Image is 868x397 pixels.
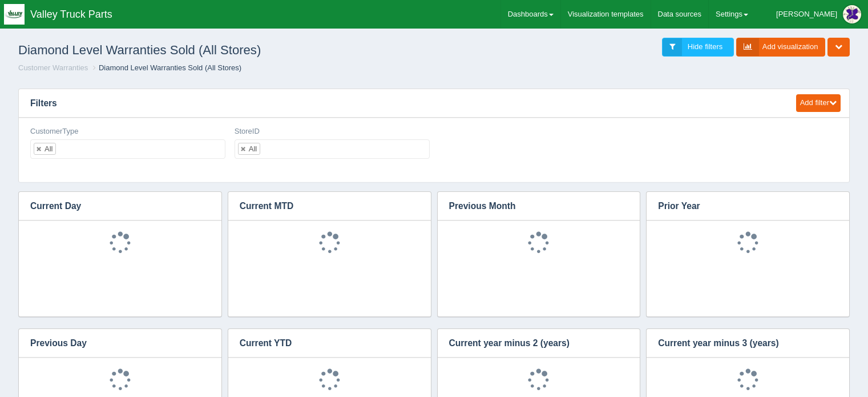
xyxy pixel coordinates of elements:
h3: Current year minus 2 (years) [438,329,623,358]
h1: Diamond Level Warranties Sold (All Stores) [18,38,434,63]
a: Hide filters [662,38,734,57]
h3: Previous Month [438,192,623,220]
div: All [45,145,53,153]
a: Customer Warranties [18,63,88,72]
div: All [249,145,257,153]
h3: Filters [19,89,785,118]
span: Hide filters [688,42,722,51]
button: Add filter [796,94,841,112]
h3: Previous Day [19,329,204,358]
h3: Prior Year [647,192,832,220]
img: Profile Picture [843,5,861,23]
span: Valley Truck Parts [30,9,112,20]
li: Diamond Level Warranties Sold (All Stores) [90,63,241,74]
label: CustomerType [30,126,79,137]
h3: Current YTD [228,329,414,358]
div: [PERSON_NAME] [776,3,837,26]
img: q1blfpkbivjhsugxdrfq.png [4,4,25,25]
h3: Current MTD [228,192,414,220]
h3: Current Day [19,192,204,220]
h3: Current year minus 3 (years) [647,329,832,358]
label: StoreID [235,126,260,137]
a: Add visualization [736,38,826,57]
